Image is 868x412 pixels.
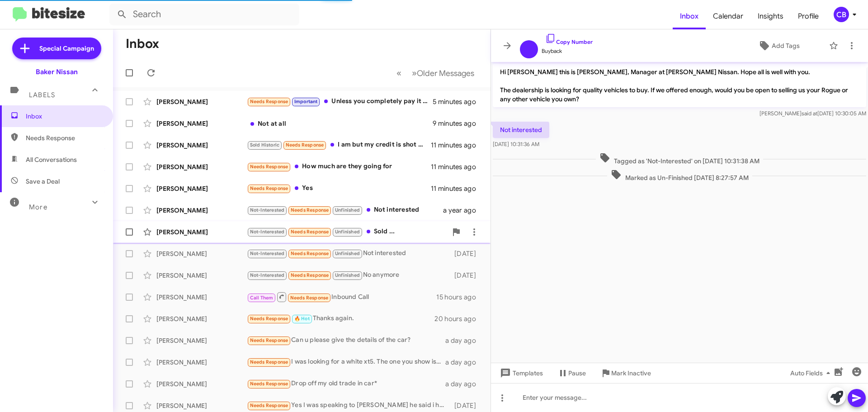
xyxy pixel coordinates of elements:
[247,205,443,215] div: Not interested
[156,162,247,171] div: [PERSON_NAME]
[450,401,483,410] div: [DATE]
[247,291,436,303] div: Inbound Call
[445,336,483,345] div: a day ago
[493,141,539,147] span: [DATE] 10:31:36 AM
[294,316,310,322] span: 🔥 Hot
[250,295,274,301] span: Call Them
[791,3,826,29] a: Profile
[156,314,247,323] div: [PERSON_NAME]
[291,272,329,278] span: Needs Response
[156,119,247,128] div: [PERSON_NAME]
[286,142,324,148] span: Needs Response
[542,47,593,56] span: Buyback
[247,313,434,324] div: Thanks again.
[250,251,285,256] span: Not-Interested
[392,64,480,82] nav: Page navigation example
[673,3,706,29] a: Inbox
[247,227,447,237] div: Sold ...
[156,141,247,150] div: [PERSON_NAME]
[498,365,543,381] span: Templates
[247,335,445,346] div: Can u please give the details of the car?
[156,401,247,410] div: [PERSON_NAME]
[250,316,288,322] span: Needs Response
[443,206,483,215] div: a year ago
[156,206,247,215] div: [PERSON_NAME]
[39,44,94,53] span: Special Campaign
[26,177,60,186] span: Save a Deal
[391,64,407,82] button: Previous
[593,365,658,381] button: Mark Inactive
[335,272,360,278] span: Unfinished
[29,91,55,99] span: Labels
[250,381,288,387] span: Needs Response
[433,97,483,106] div: 5 minutes ago
[802,110,817,117] span: said at
[335,251,360,256] span: Unfinished
[250,207,285,213] span: Not-Interested
[12,38,101,59] a: Special Campaign
[290,295,329,301] span: Needs Response
[291,229,329,235] span: Needs Response
[250,403,288,408] span: Needs Response
[834,7,849,22] div: CB
[291,251,329,256] span: Needs Response
[607,169,752,182] span: Marked as Un-Finished [DATE] 8:27:57 AM
[545,38,593,45] a: Copy Number
[491,365,550,381] button: Templates
[450,271,483,280] div: [DATE]
[247,400,450,411] div: Yes I was speaking to [PERSON_NAME] he said i had to come up with 1500
[29,203,47,211] span: More
[750,3,791,29] a: Insights
[436,293,483,302] div: 15 hours ago
[156,271,247,280] div: [PERSON_NAME]
[247,119,433,128] div: Not at all
[247,357,445,367] div: I was looking for a white xt5. The one you show is silver. Do you have any other ones
[759,110,866,117] span: [PERSON_NAME] [DATE] 10:30:05 AM
[412,67,417,79] span: »
[450,249,483,258] div: [DATE]
[26,133,103,142] span: Needs Response
[550,365,593,381] button: Pause
[126,37,159,51] h1: Inbox
[596,152,763,166] span: Tagged as 'Not-Interested' on [DATE] 10:31:38 AM
[706,3,750,29] a: Calendar
[109,4,299,25] input: Search
[250,272,285,278] span: Not-Interested
[434,314,483,323] div: 20 hours ago
[250,99,288,104] span: Needs Response
[291,207,329,213] span: Needs Response
[433,119,483,128] div: 9 minutes ago
[493,64,866,107] p: Hi [PERSON_NAME] this is [PERSON_NAME], Manager at [PERSON_NAME] Nissan. Hope all is well with yo...
[250,337,288,343] span: Needs Response
[250,229,285,235] span: Not-Interested
[417,68,474,78] span: Older Messages
[568,365,586,381] span: Pause
[26,155,77,164] span: All Conversations
[335,229,360,235] span: Unfinished
[247,379,445,389] div: Drop off my old trade in car*
[406,64,480,82] button: Next
[772,38,800,54] span: Add Tags
[247,183,431,194] div: Yes
[156,249,247,258] div: [PERSON_NAME]
[156,379,247,388] div: [PERSON_NAME]
[247,161,431,172] div: How much are they going for
[250,164,288,170] span: Needs Response
[783,365,841,381] button: Auto Fields
[294,99,318,104] span: Important
[445,379,483,388] div: a day ago
[247,96,433,107] div: Unless you completely pay it off.
[156,336,247,345] div: [PERSON_NAME]
[431,184,483,193] div: 11 minutes ago
[250,359,288,365] span: Needs Response
[826,7,858,22] button: CB
[335,207,360,213] span: Unfinished
[36,67,78,76] div: Baker Nissan
[732,38,825,54] button: Add Tags
[790,365,834,381] span: Auto Fields
[611,365,651,381] span: Mark Inactive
